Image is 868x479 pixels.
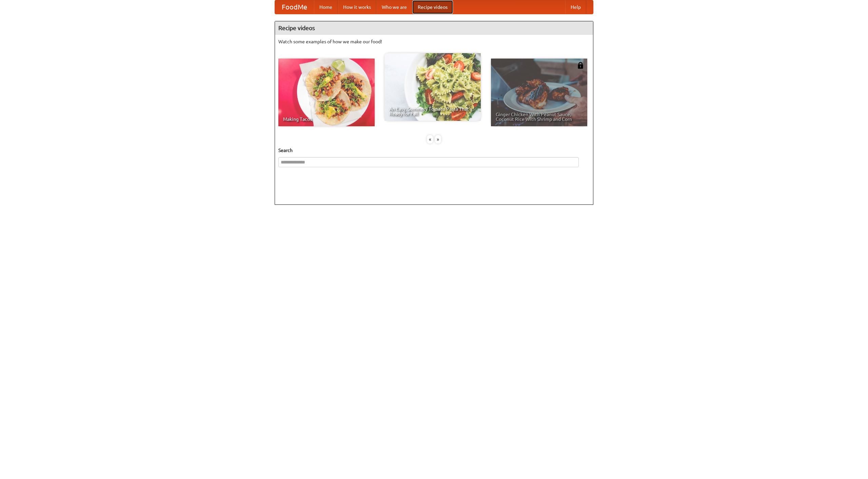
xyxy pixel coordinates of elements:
a: Making Tacos [278,59,375,126]
a: How it works [338,0,376,14]
div: « [427,135,433,144]
a: Who we are [376,0,412,14]
span: Making Tacos [283,117,370,122]
img: 483408.png [577,62,584,69]
a: FoodMe [275,0,314,14]
span: An Easy, Summery Tomato Pasta That's Ready for Fall [389,107,476,116]
a: Help [565,0,586,14]
a: Recipe videos [412,0,453,14]
a: An Easy, Summery Tomato Pasta That's Ready for Fall [384,53,481,121]
h4: Recipe videos [275,21,593,35]
div: » [435,135,441,144]
h5: Search [278,147,590,154]
p: Watch some examples of how we make our food! [278,38,590,45]
a: Home [314,0,338,14]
